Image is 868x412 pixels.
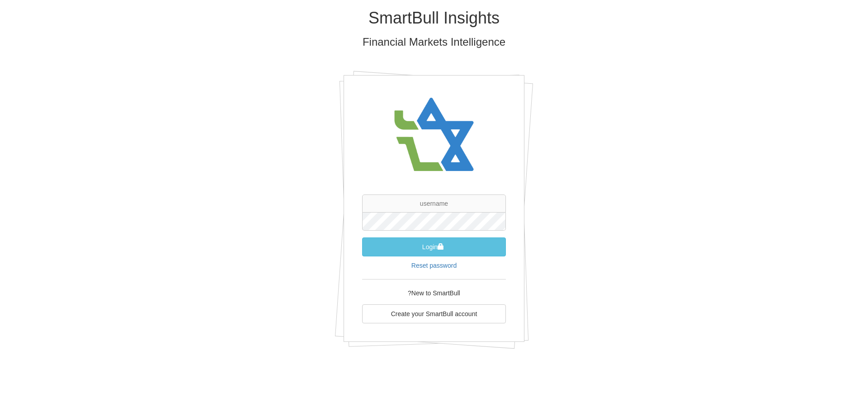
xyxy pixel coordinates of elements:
button: Login [362,237,506,256]
input: username [362,194,506,213]
a: Create your SmartBull account [362,304,506,323]
img: avatar [389,89,479,181]
h1: SmartBull Insights [170,9,698,27]
a: Reset password [411,262,457,269]
span: New to SmartBull? [408,289,460,297]
h3: Financial Markets Intelligence [170,36,698,48]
